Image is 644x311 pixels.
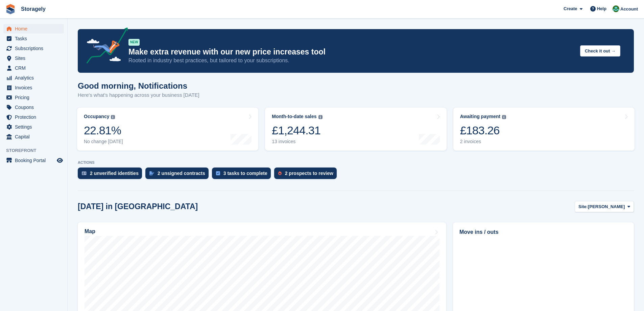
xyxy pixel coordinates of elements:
button: Check it out → [580,45,620,57]
span: Storefront [6,147,67,154]
h1: Good morning, Notifications [78,81,199,90]
span: Coupons [15,103,55,112]
p: Here's what's happening across your business [DATE] [78,91,199,99]
div: Awaiting payment [460,114,501,119]
a: menu [3,73,64,83]
div: 2 unsigned contracts [158,171,205,176]
div: 3 tasks to complete [223,171,267,176]
span: Help [597,5,606,12]
a: 2 unverified identities [78,168,145,182]
div: £1,244.31 [272,124,322,137]
a: Month-to-date sales £1,244.31 13 invoices [265,108,446,151]
a: menu [3,156,64,165]
div: 2 invoices [460,139,506,145]
span: CRM [15,63,55,73]
a: menu [3,24,64,34]
div: NEW [128,39,140,46]
div: Month-to-date sales [272,114,316,119]
a: menu [3,132,64,141]
p: Make extra revenue with our new price increases tool [128,47,575,57]
div: 13 invoices [272,139,322,145]
img: contract_signature_icon-13c848040528278c33f63329250d36e43548de30e8caae1d1a13099fd9432cc5.svg [149,171,154,175]
h2: Move ins / outs [459,228,627,236]
img: price-adjustments-announcement-icon-8257ccfd72463d97f412b2fc003d46551f7dbcb40ab6d574587a9cd5c0d94... [81,27,128,66]
a: menu [3,34,64,43]
img: icon-info-grey-7440780725fd019a000dd9b08b2336e03edf1995a4989e88bcd33f0948082b44.svg [111,115,115,119]
div: 2 prospects to review [285,171,333,176]
div: 22.81% [84,124,123,137]
a: menu [3,83,64,92]
a: Awaiting payment £183.26 2 invoices [453,108,635,151]
h2: [DATE] in [GEOGRAPHIC_DATA] [78,202,198,211]
p: Rooted in industry best practices, but tailored to your subscriptions. [128,57,575,64]
span: Settings [15,122,55,132]
span: Home [15,24,55,34]
span: Tasks [15,34,55,43]
span: Subscriptions [15,44,55,53]
div: £183.26 [460,124,506,137]
img: stora-icon-8386f47178a22dfd0bd8f6a31ec36ba5ce8667c1dd55bd0f319d3a0aa187defe.svg [5,4,16,14]
button: Site: [PERSON_NAME] [575,201,634,212]
a: 3 tasks to complete [212,168,274,182]
a: menu [3,112,64,122]
a: 2 prospects to review [274,168,340,182]
span: Sites [15,53,55,63]
div: Occupancy [84,114,109,119]
span: Account [620,6,638,13]
span: Capital [15,132,55,141]
a: menu [3,93,64,102]
img: task-75834270c22a3079a89374b754ae025e5fb1db73e45f91037f5363f120a921f8.svg [216,171,220,175]
span: Protection [15,112,55,122]
div: No change [DATE] [84,139,123,145]
span: [PERSON_NAME] [588,203,625,210]
img: Notifications [613,5,619,12]
a: menu [3,63,64,73]
a: 2 unsigned contracts [145,168,212,182]
h2: Map [85,228,95,235]
span: Pricing [15,93,55,102]
span: Create [564,5,577,12]
p: ACTIONS [78,160,634,165]
a: Occupancy 22.81% No change [DATE] [77,108,258,151]
span: Analytics [15,73,55,83]
a: Preview store [56,156,64,164]
span: Site: [578,203,588,210]
div: 2 unverified identities [90,171,139,176]
img: prospect-51fa495bee0391a8d652442698ab0144808aea92771e9ea1ae160a38d050c398.svg [278,171,282,175]
img: verify_identity-adf6edd0f0f0b5bbfe63781bf79b02c33cf7c696d77639b501bdc392416b5a36.svg [82,171,87,175]
a: menu [3,44,64,53]
span: Booking Portal [15,156,55,165]
img: icon-info-grey-7440780725fd019a000dd9b08b2336e03edf1995a4989e88bcd33f0948082b44.svg [502,115,506,119]
a: menu [3,122,64,132]
a: menu [3,103,64,112]
a: menu [3,53,64,63]
span: Invoices [15,83,55,92]
img: icon-info-grey-7440780725fd019a000dd9b08b2336e03edf1995a4989e88bcd33f0948082b44.svg [318,115,323,119]
a: Storagely [18,3,48,15]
